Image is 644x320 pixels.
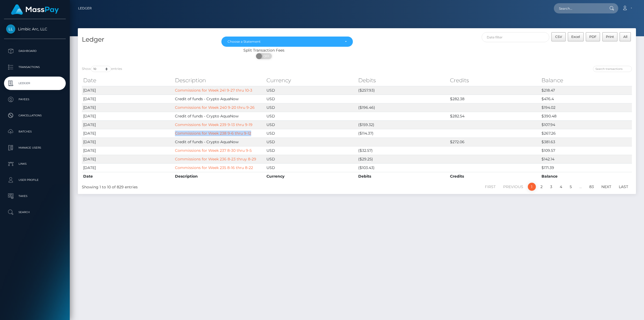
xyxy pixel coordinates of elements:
[82,75,174,86] th: Date
[82,35,213,44] h4: Ledger
[265,129,357,138] td: USD
[265,75,357,86] th: Currency
[620,32,631,41] button: All
[540,172,632,181] th: Balance
[6,160,64,168] p: Links
[554,3,604,13] input: Search...
[82,138,174,146] td: [DATE]
[357,75,449,86] th: Debits
[540,75,632,86] th: Balance
[265,95,357,103] td: USD
[4,206,66,219] a: Search
[265,112,357,120] td: USD
[6,112,64,120] p: Cancellations
[82,172,174,181] th: Date
[6,144,64,152] p: Manage Users
[6,47,64,55] p: Dashboard
[4,77,66,90] a: Ledger
[606,35,614,39] span: Print
[175,88,252,93] a: Commissions for Week 241 9-27 thru 10-3
[540,95,632,103] td: $476.4
[449,112,540,120] td: $282.54
[449,75,540,86] th: Credits
[547,183,555,191] a: 3
[82,129,174,138] td: [DATE]
[568,32,584,41] button: Excel
[175,148,252,153] a: Commissions for Week 237 8-30 thru 9-5
[6,63,64,71] p: Transactions
[11,4,59,15] img: MassPay Logo
[6,128,64,136] p: Batches
[4,141,66,154] a: Manage Users
[174,172,265,181] th: Description
[598,183,614,191] a: Next
[540,86,632,95] td: $218.47
[265,163,357,172] td: USD
[82,112,174,120] td: [DATE]
[4,125,66,138] a: Batches
[4,93,66,106] a: Payees
[602,32,618,41] button: Print
[91,66,111,72] select: Showentries
[6,208,64,216] p: Search
[265,172,357,181] th: Currency
[82,103,174,112] td: [DATE]
[174,112,265,120] td: Credit of funds - Crypto AquaNow
[557,183,565,191] a: 4
[555,35,562,39] span: CSV
[228,39,341,44] div: Choose a Statement
[4,27,66,31] span: Limbic Arc, LLC
[175,105,255,110] a: Commissions for Week 240 9-20 thru 9-26
[82,66,122,72] label: Show entries
[357,172,449,181] th: Debits
[551,32,566,41] button: CSV
[540,146,632,155] td: $109.57
[4,189,66,203] a: Taxes
[537,183,546,191] a: 2
[82,95,174,103] td: [DATE]
[449,95,540,103] td: $282.38
[6,79,64,87] p: Ledger
[82,120,174,129] td: [DATE]
[357,86,449,95] td: ($257.93)
[449,138,540,146] td: $272.06
[78,3,92,14] a: Ledger
[78,48,450,53] div: Split Transaction Fees
[259,53,272,59] span: OFF
[82,146,174,155] td: [DATE]
[82,182,306,190] div: Showing 1 to 10 of 829 entries
[540,103,632,112] td: $194.02
[4,44,66,58] a: Dashboard
[623,35,627,39] span: All
[174,138,265,146] td: Credit of funds - Crypto AquaNow
[540,138,632,146] td: $381.63
[571,35,580,39] span: Excel
[528,183,536,191] a: 1
[482,32,550,42] input: Date filter
[6,95,64,103] p: Payees
[357,155,449,163] td: ($29.25)
[265,146,357,155] td: USD
[449,172,540,181] th: Credits
[593,66,632,72] input: Search transactions
[540,120,632,129] td: $107.94
[4,157,66,171] a: Links
[357,163,449,172] td: ($103.43)
[265,120,357,129] td: USD
[4,60,66,74] a: Transactions
[82,155,174,163] td: [DATE]
[357,120,449,129] td: ($159.32)
[175,131,251,136] a: Commissions for Week 238 9-6 thru 9-12
[357,103,449,112] td: ($196.46)
[265,103,357,112] td: USD
[265,155,357,163] td: USD
[540,129,632,138] td: $267.26
[175,165,253,170] a: Commissions for Week 235 8-16 thru 8-22
[567,183,575,191] a: 5
[586,183,597,191] a: 83
[6,176,64,184] p: User Profile
[221,37,353,47] button: Choose a Statement
[265,138,357,146] td: USD
[540,155,632,163] td: $142.14
[174,95,265,103] td: Credit of funds - Crypto AquaNow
